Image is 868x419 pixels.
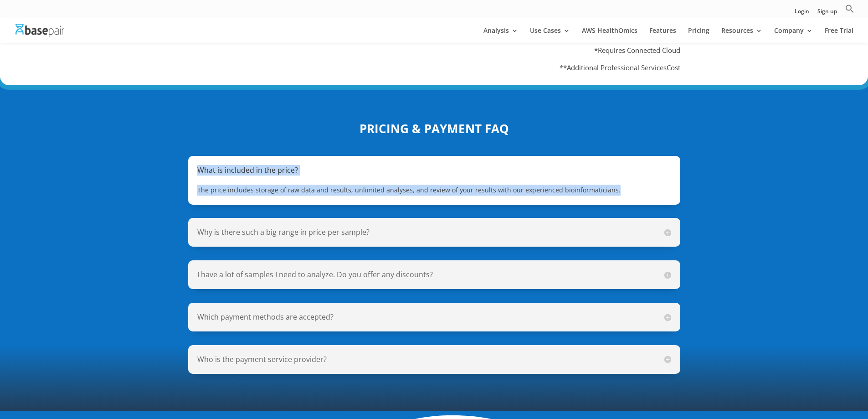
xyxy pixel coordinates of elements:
a: Free Trial [825,27,853,43]
a: Features [649,27,676,43]
a: Login [795,9,809,18]
a: Company [774,27,813,43]
h5: I have a lot of samples I need to analyze. Do you offer any discounts? [197,269,671,280]
span: **Additional Professional Services [560,63,667,72]
a: Resources [721,27,762,43]
img: Basepair [15,24,64,37]
span: The price includes storage of raw data and results, unlimited analyses, and review of your result... [197,186,621,194]
h5: Which payment methods are accepted? [197,312,671,322]
h5: Why is there such a big range in price per sample? [197,227,671,238]
a: Search Icon Link [845,4,854,18]
strong: PRICING & PAYMENT FAQ [360,120,509,137]
h5: What is included in the price? [197,165,671,176]
svg: Search [845,4,854,13]
a: Analysis [483,27,518,43]
a: AWS HealthOmics [582,27,637,43]
span: *Requires Connected Cloud [594,46,680,55]
h5: Who is the payment service provider? [197,354,671,365]
a: Pricing [688,27,709,43]
a: Sign up [817,9,837,18]
a: Use Cases [530,27,570,43]
p: Cost [188,62,680,73]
